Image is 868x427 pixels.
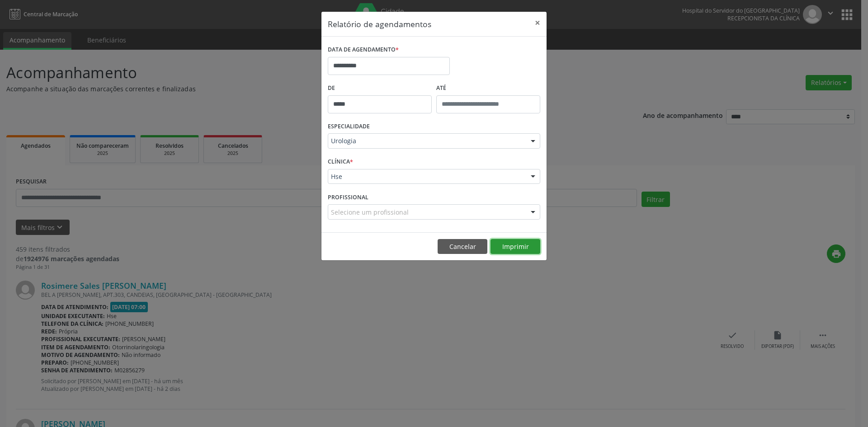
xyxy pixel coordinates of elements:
span: Selecione um profissional [331,207,409,217]
label: CLÍNICA [328,155,353,169]
button: Cancelar [438,239,487,254]
span: Hse [331,172,522,181]
button: Imprimir [491,239,540,254]
h5: Relatório de agendamentos [328,18,431,30]
label: DATA DE AGENDAMENTO [328,43,399,57]
label: ATÉ [436,81,540,95]
label: De [328,81,432,95]
label: PROFISSIONAL [328,190,368,204]
label: ESPECIALIDADE [328,120,370,134]
span: Urologia [331,136,522,145]
button: Close [528,12,547,34]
